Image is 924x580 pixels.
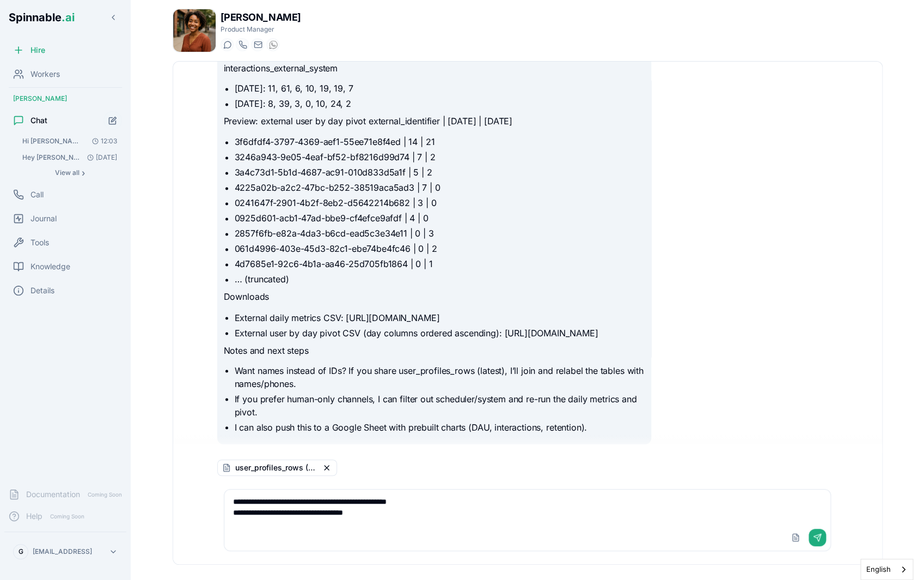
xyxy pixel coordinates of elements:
span: Hi taylor: Hi Gil! How can I help today? [22,137,84,146]
li: 4d7685e1-92c6-4b1a-aa46-25d705fb1864 | 0 | 1 [235,257,645,270]
div: [PERSON_NAME] [4,90,126,107]
li: 4225a02b-a2c2-47bc-b252-38519aca5ad3 | 7 | 0 [235,181,645,194]
span: [DATE] [83,153,117,162]
span: Coming Soon [47,511,88,522]
span: View all [55,168,79,177]
span: › [82,168,85,177]
span: Knowledge [30,261,70,272]
div: Language [860,559,913,580]
h1: [PERSON_NAME] [221,10,301,25]
span: Coming Soon [84,490,125,500]
li: 0925d601-acb1-47ad-bbe9-cf4efce9afdf | 4 | 0 [235,212,645,225]
button: Start new chat [103,111,122,130]
aside: Language selected: English [860,559,913,580]
p: Preview: external user by day pivot external_identifier | [DATE] | [DATE] [224,114,645,129]
li: 061d4996-403e-45d3-82c1-ebe74be4fc46 | 0 | 2 [235,242,645,255]
span: Hey taylor We're talking about spinnable to farah. She's a PR and brand specialist and we want t.... [22,153,83,162]
p: [EMAIL_ADDRESS] [33,547,92,556]
li: 0241647f-2901-4b2f-8eb2-d5642214b682 | 3 | 0 [235,196,645,209]
span: Chat [30,115,47,126]
span: Details [30,285,54,296]
button: Start a chat with Taylor Mitchell [221,38,234,51]
img: WhatsApp [269,40,278,49]
li: I can also push this to a Google Sheet with prebuilt charts (DAU, interactions, retention). [235,420,645,433]
li: [DATE]: 11, 61, 6, 10, 19, 19, 7 [235,82,645,95]
span: Documentation [26,489,80,500]
li: External user by day pivot CSV (day columns ordered ascending): [URL][DOMAIN_NAME] [235,326,645,339]
button: Open conversation: Hey taylor We're talking about spinnable to farah. She's a PR and brand specia... [17,150,122,165]
button: WhatsApp [266,38,279,51]
span: .ai [62,11,75,24]
p: Product Manager [221,25,301,34]
span: Tools [30,237,49,248]
span: 12:03 [88,137,117,146]
a: English [861,559,913,579]
span: G [19,547,23,556]
span: Workers [30,69,60,80]
span: Hire [30,45,45,56]
li: 3a4c73d1-5b1d-4687-ac91-010d833d5a1f | 5 | 2 [235,166,645,179]
button: Open conversation: Hi taylor [17,134,122,149]
span: Journal [30,213,57,224]
li: … (truncated) [235,273,645,286]
button: Start a call with Taylor Mitchell [236,38,249,51]
button: Show all conversations [17,166,122,179]
p: Notes and next steps [224,343,645,358]
li: 3f6dfdf4-3797-4369-aef1-55ee71e8f4ed | 14 | 21 [235,135,645,148]
li: 3246a943-9e05-4eaf-bf52-bf8216d99d74 | 7 | 2 [235,150,645,164]
li: 2857f6fb-e82a-4da3-b6cd-ead5c3e34e11 | 0 | 3 [235,227,645,240]
button: G[EMAIL_ADDRESS] [9,541,122,563]
img: Taylor Mitchell [173,9,216,52]
li: External daily metrics CSV: [URL][DOMAIN_NAME] [235,311,645,324]
button: Send email to taylor.mitchell@getspinnable.ai [251,38,264,51]
p: Downloads [224,290,645,304]
span: Spinnable [9,11,75,24]
span: Call [30,189,44,200]
li: If you prefer human-only channels, I can filter out scheduler/system and re-run the daily metrics... [235,392,645,418]
span: user_profiles_rows (4).csv [235,462,317,473]
span: Help [26,511,42,522]
li: [DATE]: 8, 39, 3, 0, 10, 24, 2 [235,97,645,110]
li: Want names instead of IDs? If you share user_profiles_rows (latest), I’ll join and relabel the ta... [235,364,645,390]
